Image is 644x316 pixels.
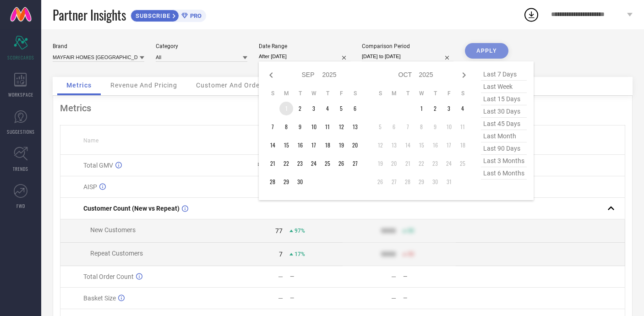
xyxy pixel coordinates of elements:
div: Previous month [266,70,277,81]
td: Sun Oct 19 2025 [373,157,387,170]
span: SUBSCRIBE [131,12,173,19]
td: Wed Sep 24 2025 [307,157,321,170]
td: Fri Sep 26 2025 [334,157,348,170]
div: — [278,294,283,302]
div: Open download list [523,6,540,23]
td: Fri Oct 24 2025 [442,157,456,170]
div: 77 [275,227,283,234]
div: — [403,273,455,280]
td: Sun Sep 07 2025 [266,120,279,134]
th: Monday [387,90,401,97]
td: Thu Oct 16 2025 [428,138,442,152]
td: Mon Sep 29 2025 [279,175,293,189]
td: Tue Sep 16 2025 [293,138,307,152]
td: Mon Oct 27 2025 [387,175,401,189]
span: FWD [16,202,25,209]
td: Thu Sep 18 2025 [321,138,334,152]
td: Wed Oct 15 2025 [415,138,428,152]
span: Repeat Customers [90,250,143,257]
td: Tue Oct 07 2025 [401,120,415,134]
td: Thu Oct 23 2025 [428,157,442,170]
td: Mon Sep 15 2025 [279,138,293,152]
td: Fri Oct 17 2025 [442,138,456,152]
td: Sat Oct 25 2025 [456,157,469,170]
span: Partner Insights [53,5,126,24]
th: Tuesday [293,90,307,97]
a: SUBSCRIBEPRO [131,7,206,22]
td: Sat Oct 18 2025 [456,138,469,152]
span: TRENDS [13,165,28,172]
td: Sun Sep 28 2025 [266,175,279,189]
td: Fri Oct 10 2025 [442,120,456,134]
td: Tue Oct 14 2025 [401,138,415,152]
th: Saturday [456,90,469,97]
td: Sun Oct 26 2025 [373,175,387,189]
div: — [403,295,455,301]
td: Thu Sep 25 2025 [321,157,334,170]
th: Saturday [348,90,362,97]
div: 9999 [381,251,396,258]
td: Fri Oct 31 2025 [442,175,456,189]
span: PRO [188,12,202,19]
th: Tuesday [401,90,415,97]
td: Mon Sep 22 2025 [279,157,293,170]
td: Tue Oct 21 2025 [401,157,415,170]
span: SUGGESTIONS [7,128,35,135]
td: Fri Sep 19 2025 [334,138,348,152]
span: 50 [408,251,414,257]
div: ₹ 73,465 [257,162,283,169]
th: Friday [442,90,456,97]
div: 9999 [381,227,396,234]
span: SCORECARDS [7,54,34,61]
span: 97% [295,228,305,234]
td: Wed Oct 08 2025 [415,120,428,134]
th: Friday [334,90,348,97]
td: Thu Sep 04 2025 [321,102,334,115]
span: last 6 months [481,167,527,180]
td: Sun Sep 14 2025 [266,138,279,152]
input: Select date range [259,52,350,61]
th: Sunday [373,90,387,97]
div: Brand [53,43,144,49]
th: Monday [279,90,293,97]
td: Sun Sep 21 2025 [266,157,279,170]
div: — [290,295,342,301]
td: Wed Sep 03 2025 [307,102,321,115]
span: last 45 days [481,118,527,130]
td: Mon Oct 13 2025 [387,138,401,152]
th: Thursday [428,90,442,97]
span: Basket Size [83,294,116,302]
div: Next month [458,70,469,81]
td: Wed Oct 22 2025 [415,157,428,170]
td: Wed Oct 29 2025 [415,175,428,189]
td: Sun Oct 05 2025 [373,120,387,134]
span: Total GMV [83,162,113,169]
th: Wednesday [307,90,321,97]
td: Mon Sep 01 2025 [279,102,293,115]
span: last month [481,130,527,142]
td: Sat Sep 27 2025 [348,157,362,170]
th: Sunday [266,90,279,97]
td: Thu Oct 02 2025 [428,102,442,115]
span: Customer And Orders [196,82,266,89]
div: — [391,294,396,302]
td: Sat Sep 20 2025 [348,138,362,152]
span: last 30 days [481,105,527,118]
span: last 7 days [481,68,527,81]
div: Metrics [60,103,625,114]
td: Fri Oct 03 2025 [442,102,456,115]
span: last 90 days [481,142,527,155]
th: Wednesday [415,90,428,97]
div: — [290,273,342,280]
div: — [391,273,396,280]
td: Fri Sep 12 2025 [334,120,348,134]
div: 7 [279,251,283,258]
td: Mon Oct 06 2025 [387,120,401,134]
td: Sat Sep 06 2025 [348,102,362,115]
span: last week [481,81,527,93]
td: Tue Sep 30 2025 [293,175,307,189]
td: Tue Sep 02 2025 [293,102,307,115]
td: Mon Sep 08 2025 [279,120,293,134]
span: Total Order Count [83,273,134,280]
input: Select comparison period [362,52,453,61]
